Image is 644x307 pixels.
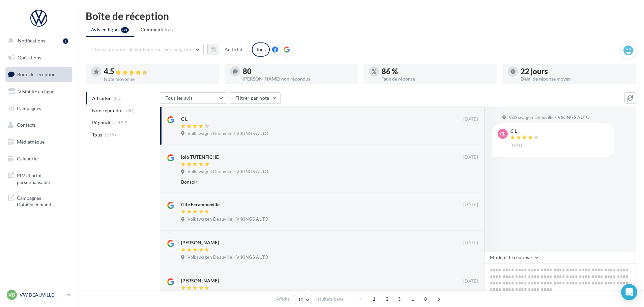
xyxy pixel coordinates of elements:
[521,76,631,81] div: Délai de réponse moyen
[500,130,505,137] span: CL
[207,44,248,55] button: Au total
[181,239,219,246] div: [PERSON_NAME]
[86,11,636,21] div: Boîte de réception
[407,294,418,304] span: ...
[17,139,45,145] span: Médiathèque
[4,152,74,166] a: Calendrier
[187,254,268,260] span: Volkswagen Deauville - VIKINGS AUTO
[463,278,478,284] span: [DATE]
[181,179,434,185] div: Bonsoir
[369,294,379,304] span: 1
[463,202,478,208] span: [DATE]
[181,277,219,284] div: [PERSON_NAME]
[18,38,45,43] span: Notifications
[252,42,270,57] div: Tous
[463,240,478,246] span: [DATE]
[17,156,39,161] span: Calendrier
[187,131,268,137] span: Volkswagen Deauville - VIKINGS AUTO
[509,115,589,121] span: Volkswagen Deauville - VIKINGS AUTO
[298,297,304,302] span: 10
[92,107,123,114] span: Non répondus
[187,169,268,175] span: Volkswagen Deauville - VIKINGS AUTO
[4,51,74,65] a: Opérations
[521,68,631,75] div: 22 jours
[420,294,431,304] span: 8
[104,77,214,82] div: Note moyenne
[219,44,248,55] button: Au total
[4,34,71,48] button: Notifications 1
[20,291,64,298] p: VW DEAUVILLE
[86,44,204,55] button: Choisir un point de vente ou un code magasin
[621,284,637,300] div: Open Intercom Messenger
[187,216,268,222] span: Volkswagen Deauville - VIKINGS AUTO
[243,68,353,75] div: 80
[181,154,219,160] div: lolo TUTENFICHE
[510,143,525,149] span: [DATE]
[104,68,214,75] div: 4.5
[243,76,353,81] div: [PERSON_NAME] non répondus
[166,95,193,101] span: Tous les avis
[181,116,187,122] div: C L
[4,135,74,149] a: Médiathèque
[394,294,405,304] span: 3
[116,120,128,125] span: (499)
[382,76,492,81] div: Taux de réponse
[141,27,173,32] span: Commentaires
[5,288,72,301] a: VD VW DEAUVILLE
[4,85,74,99] a: Visibilité en ligne
[17,122,36,128] span: Contacts
[4,67,74,82] a: Boîte de réception
[463,154,478,160] span: [DATE]
[160,92,227,104] button: Tous les avis
[4,191,74,211] a: Campagnes DataOnDemand
[17,105,41,111] span: Campagnes
[91,47,191,52] span: Choisir un point de vente ou un code magasin
[17,171,69,185] span: PLV et print personnalisable
[92,131,102,138] span: Tous
[484,252,543,263] button: Modèle de réponse
[276,296,291,302] span: Afficher
[17,71,56,77] span: Boîte de réception
[105,132,116,137] span: (579)
[382,68,492,75] div: 86 %
[18,55,41,60] span: Opérations
[382,294,392,304] span: 2
[510,129,540,133] div: C L
[4,118,74,132] a: Contacts
[4,168,74,188] a: PLV et print personnalisable
[126,108,135,113] span: (80)
[230,92,281,104] button: Filtrer par note
[295,295,312,304] button: 10
[63,38,68,44] div: 1
[316,296,344,302] span: résultats/page
[463,116,478,122] span: [DATE]
[4,101,74,116] a: Campagnes
[17,193,69,208] span: Campagnes DataOnDemand
[92,119,114,126] span: Répondus
[8,291,15,298] span: VD
[181,201,219,208] div: Gite Ecrammeville
[18,89,54,94] span: Visibilité en ligne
